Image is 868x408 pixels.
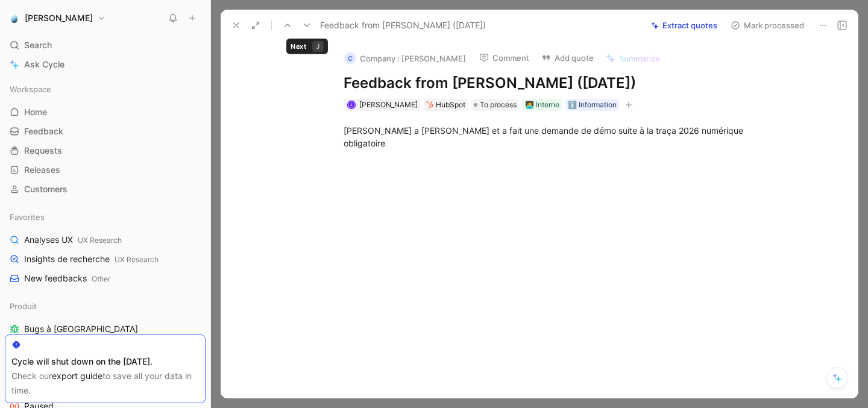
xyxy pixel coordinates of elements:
[11,354,199,369] div: Cycle will shut down on the [DATE].
[725,17,810,34] button: Mark processed
[5,161,206,179] a: Releases
[320,18,486,33] span: Feedback from [PERSON_NAME] ([DATE])
[600,50,665,67] button: Summarize
[359,100,418,109] span: [PERSON_NAME]
[24,57,64,72] span: Ask Cycle
[115,255,159,264] span: UX Research
[619,53,660,64] span: Summarize
[568,99,617,111] div: ℹ️ Information
[24,253,159,266] span: Insights de recherche
[78,236,122,245] span: UX Research
[92,274,110,283] span: Other
[24,183,68,195] span: Customers
[24,164,60,176] span: Releases
[52,371,102,381] a: export guide
[339,49,471,67] button: CCompany : [PERSON_NAME]
[312,41,323,52] div: J
[24,323,138,335] span: Bugs à [GEOGRAPHIC_DATA]
[5,208,206,226] div: Favorites
[8,12,20,24] img: Alvie
[24,234,122,246] span: Analyses UX
[24,38,52,52] span: Search
[5,320,206,338] a: Bugs à [GEOGRAPHIC_DATA]
[474,49,535,66] button: Comment
[5,122,206,140] a: Feedback
[5,55,206,74] a: Ask Cycle
[5,180,206,198] a: Customers
[24,145,62,157] span: Requests
[5,36,206,54] div: Search
[5,10,108,27] button: Alvie[PERSON_NAME]
[10,83,51,95] span: Workspace
[348,101,354,108] div: J
[24,125,63,137] span: Feedback
[436,99,465,111] div: HubSpot
[11,369,199,398] div: Check our to save all your data in time.
[25,13,93,24] h1: [PERSON_NAME]
[10,211,45,223] span: Favorites
[5,297,206,315] div: Produit
[480,99,517,111] span: To process
[5,80,206,98] div: Workspace
[5,269,206,287] a: New feedbacksOther
[24,106,47,118] span: Home
[5,103,206,121] a: Home
[344,124,761,149] div: [PERSON_NAME] a [PERSON_NAME] et a fait une demande de démo suite à la traça 2026 numérique oblig...
[24,272,110,285] span: New feedbacks
[5,250,206,268] a: Insights de rechercheUX Research
[5,231,206,249] a: Analyses UXUX Research
[525,99,559,111] div: 🧑‍💻 Interne
[536,49,599,66] button: Add quote
[646,17,723,34] button: Extract quotes
[471,99,519,111] div: To process
[344,74,761,93] h1: Feedback from [PERSON_NAME] ([DATE])
[344,52,356,64] div: C
[5,142,206,160] a: Requests
[10,300,37,312] span: Produit
[291,41,306,52] div: Next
